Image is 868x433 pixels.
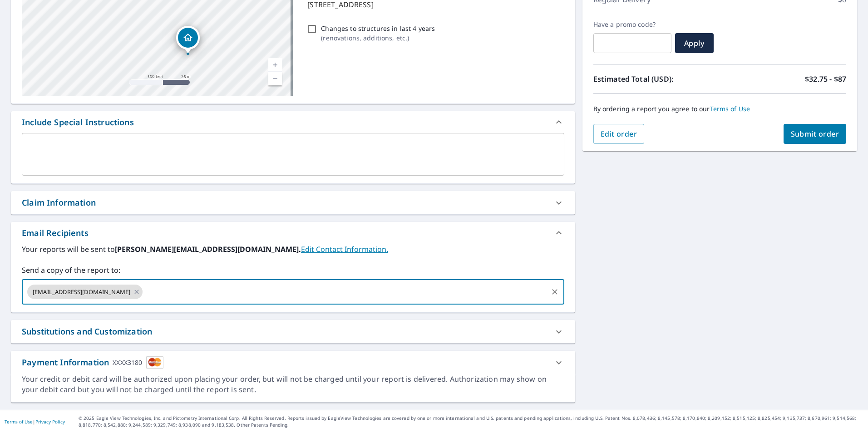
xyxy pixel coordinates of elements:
img: cardImage [146,356,163,369]
div: [EMAIL_ADDRESS][DOMAIN_NAME] [27,285,143,299]
p: ( renovations, additions, etc. ) [321,33,435,43]
label: Send a copy of the report to: [22,265,564,276]
p: By ordering a report you agree to our [593,105,846,113]
div: Email Recipients [22,227,89,239]
button: Apply [675,33,714,53]
button: Edit order [593,124,645,144]
div: XXXX3180 [113,356,142,369]
p: | [5,419,65,424]
div: Claim Information [22,197,96,209]
div: Claim Information [11,191,575,214]
label: Your reports will be sent to [22,244,564,255]
a: Privacy Policy [35,418,65,425]
div: Payment InformationXXXX3180cardImage [11,351,575,374]
a: Current Level 18, Zoom Out [268,72,282,85]
div: Include Special Instructions [22,116,134,128]
div: Substitutions and Customization [22,325,152,338]
span: Edit order [601,129,637,139]
span: Apply [682,38,706,48]
div: Include Special Instructions [11,111,575,133]
a: Terms of Use [5,418,33,425]
div: Dropped pin, building 1, Residential property, 3620 Northome Ave Wayzata, MN 55391 [176,26,200,54]
a: Current Level 18, Zoom In [268,58,282,72]
label: Have a promo code? [593,20,671,29]
div: Substitutions and Customization [11,320,575,343]
b: [PERSON_NAME][EMAIL_ADDRESS][DOMAIN_NAME]. [115,244,301,254]
div: Email Recipients [11,222,575,244]
span: [EMAIL_ADDRESS][DOMAIN_NAME] [27,288,136,296]
button: Clear [548,285,561,298]
p: Changes to structures in last 4 years [321,24,435,33]
p: $32.75 - $87 [805,74,846,84]
button: Submit order [784,124,847,144]
div: Payment Information [22,356,163,369]
div: Your credit or debit card will be authorized upon placing your order, but will not be charged unt... [22,374,564,395]
span: Submit order [791,129,839,139]
a: EditContactInfo [301,244,388,254]
p: Estimated Total (USD): [593,74,720,84]
a: Terms of Use [710,104,750,113]
p: © 2025 Eagle View Technologies, Inc. and Pictometry International Corp. All Rights Reserved. Repo... [79,415,863,428]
